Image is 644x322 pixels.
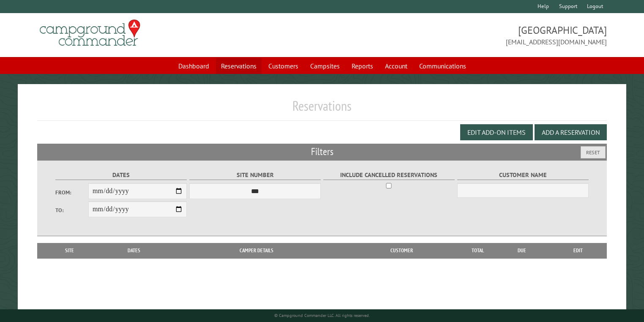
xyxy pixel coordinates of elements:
[342,243,461,258] th: Customer
[322,23,607,47] span: [GEOGRAPHIC_DATA] [EMAIL_ADDRESS][DOMAIN_NAME]
[460,124,533,140] button: Edit Add-on Items
[37,16,143,49] img: Campground Commander
[97,243,171,258] th: Dates
[323,170,455,180] label: Include Cancelled Reservations
[414,58,471,74] a: Communications
[305,58,345,74] a: Campsites
[189,170,321,180] label: Site Number
[495,243,549,258] th: Due
[263,58,303,74] a: Customers
[55,206,88,214] label: To:
[457,170,589,180] label: Customer Name
[380,58,412,74] a: Account
[461,243,495,258] th: Total
[274,313,370,318] small: © Campground Commander LLC. All rights reserved.
[37,144,607,160] h2: Filters
[55,188,88,196] label: From:
[171,243,343,258] th: Camper Details
[173,58,214,74] a: Dashboard
[347,58,378,74] a: Reports
[549,243,607,258] th: Edit
[37,98,607,121] h1: Reservations
[535,124,607,140] button: Add a Reservation
[41,243,98,258] th: Site
[216,58,262,74] a: Reservations
[55,170,187,180] label: Dates
[581,146,606,158] button: Reset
